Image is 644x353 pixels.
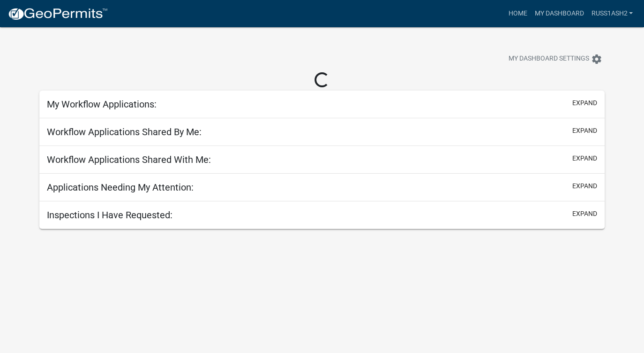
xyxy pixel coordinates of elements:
[572,126,597,136] button: expand
[509,54,589,65] span: My Dashboard Settings
[504,5,531,23] a: Home
[572,153,597,163] button: expand
[47,182,194,193] h5: Applications Needing My Attention:
[47,154,211,165] h5: Workflow Applications Shared With Me:
[501,50,610,68] button: My Dashboard Settingssettings
[531,5,587,23] a: My Dashboard
[591,54,602,65] i: settings
[572,181,597,191] button: expand
[572,209,597,219] button: expand
[587,5,637,23] a: Russ1Ash2
[572,98,597,108] button: expand
[47,209,172,221] h5: Inspections I Have Requested:
[47,99,157,110] h5: My Workflow Applications:
[47,126,202,138] h5: Workflow Applications Shared By Me:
